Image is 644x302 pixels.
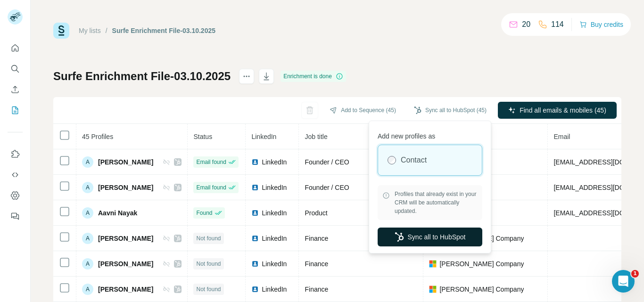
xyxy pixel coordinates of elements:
div: A [82,156,93,168]
span: Email [553,133,570,140]
span: LinkedIn [251,133,276,140]
img: Surfe Logo [53,23,69,39]
span: LinkedIn [262,183,287,192]
div: Surfe Enrichment File-03.10.2025 [112,26,215,35]
label: Contact [401,155,427,166]
span: [PERSON_NAME] [98,234,153,243]
span: 45 Profiles [82,133,113,140]
h1: Surfe Enrichment File-03.10.2025 [53,69,231,84]
span: LinkedIn [262,208,287,218]
button: actions [239,69,254,84]
button: Dashboard [8,187,23,204]
div: A [82,182,93,193]
span: Not found [196,260,221,268]
span: LinkedIn [262,259,287,269]
span: LinkedIn [262,157,287,167]
span: Aavni Nayak [98,208,137,218]
img: LinkedIn logo [251,184,259,191]
div: A [82,258,93,269]
span: [PERSON_NAME] Company [439,259,524,269]
span: [PERSON_NAME] [98,157,153,167]
button: Use Surfe API [8,166,23,183]
img: company-logo [429,260,437,268]
span: [PERSON_NAME] [98,183,153,192]
img: LinkedIn logo [251,286,259,293]
span: Status [193,133,212,140]
p: 20 [522,19,530,30]
span: Not found [196,234,221,243]
button: Add to Sequence (45) [323,103,403,117]
img: LinkedIn logo [251,158,259,166]
img: LinkedIn logo [251,260,259,268]
span: Find all emails & mobiles (45) [520,106,606,115]
span: Profiles that already exist in your CRM will be automatically updated. [395,190,478,215]
div: Enrichment is done [281,71,346,82]
span: Email found [196,158,226,166]
button: Enrich CSV [8,81,23,98]
button: Buy credits [579,18,623,31]
span: [PERSON_NAME] Company [439,285,524,294]
span: Job title [305,133,327,140]
div: A [82,207,93,219]
a: My lists [79,27,101,34]
button: Use Surfe on LinkedIn [8,146,23,163]
img: LinkedIn logo [251,209,259,217]
button: Sync all to HubSpot [378,228,482,246]
span: LinkedIn [262,234,287,243]
img: LinkedIn logo [251,235,259,242]
span: [PERSON_NAME] [98,259,153,269]
span: [PERSON_NAME] [98,285,153,294]
span: 1 [631,270,639,278]
span: Finance [305,235,328,242]
span: Found [196,209,212,217]
span: Founder / CEO [305,184,349,191]
span: Product [305,209,327,217]
button: Find all emails & mobiles (45) [498,102,617,119]
div: A [82,284,93,295]
p: Add new profiles as [378,128,482,141]
button: Search [8,60,23,77]
li: / [106,26,107,35]
button: My lists [8,102,23,119]
span: LinkedIn [262,285,287,294]
iframe: Intercom live chat [612,270,635,293]
div: A [82,233,93,244]
span: Finance [305,286,328,293]
span: Founder / CEO [305,158,349,166]
span: Finance [305,260,328,268]
p: 114 [551,19,564,30]
button: Quick start [8,40,23,57]
button: Sync all to HubSpot (45) [407,103,493,117]
span: Not found [196,285,221,294]
img: company-logo [429,286,437,293]
button: Feedback [8,208,23,225]
span: Email found [196,183,226,192]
